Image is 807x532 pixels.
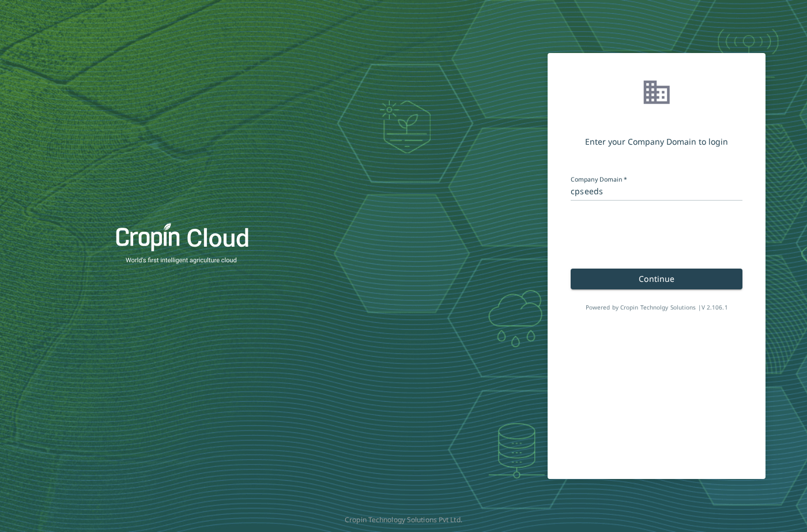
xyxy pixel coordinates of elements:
[571,269,742,289] button: Continue
[586,303,728,311] span: Powered by Cropin Technolgy Solutions |
[639,273,674,284] span: Continue
[641,77,673,108] img: loginPageBusinsessIcon.svg
[702,303,728,311] span: V 2.106.1
[585,137,728,146] span: Enter your Company Domain to login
